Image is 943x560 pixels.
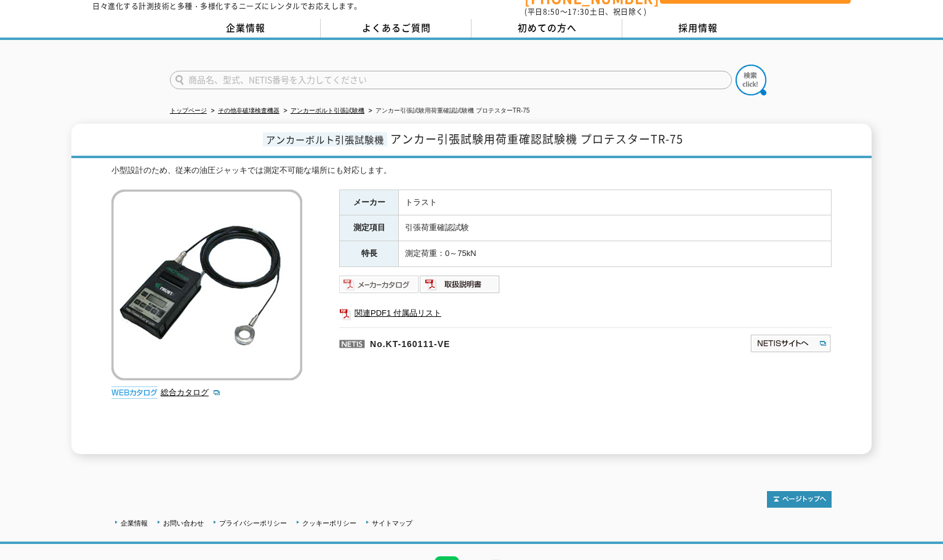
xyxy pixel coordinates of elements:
[736,65,766,95] img: btn_search.png
[366,105,530,118] li: アンカー引張試験用荷重確認試験機 プロテスターTR-75
[399,241,832,267] td: 測定荷重：0～75kN
[543,6,560,17] span: 8:50
[518,21,577,34] span: 初めての方へ
[170,71,732,89] input: 商品名、型式、NETIS番号を入力してください
[340,190,399,215] th: メーカー
[321,19,472,38] a: よくあるご質問
[111,164,832,177] div: 小型設計のため、従来の油圧ジャッキでは測定不可能な場所にも対応します。
[339,282,420,292] a: メーカーカタログ
[219,519,287,527] a: プライバシーポリシー
[390,130,683,147] span: アンカー引張試験用荷重確認試験機 プロテスターTR-75
[524,6,646,17] span: (平日 ～ 土日、祝日除く)
[170,107,207,114] a: トップページ
[568,6,590,17] span: 17:30
[92,2,362,10] p: 日々進化する計測技術と多種・多様化するニーズにレンタルでお応えします。
[339,305,832,321] a: 関連PDF1 付属品リスト
[339,274,420,294] img: メーカーカタログ
[750,334,832,353] img: NETISサイトへ
[372,519,412,527] a: サイトマップ
[121,519,148,527] a: 企業情報
[111,386,158,399] img: webカタログ
[161,388,221,397] a: 総合カタログ
[111,190,302,380] img: アンカー引張試験用荷重確認試験機 プロテスターTR-75
[163,519,204,527] a: お問い合わせ
[622,19,773,38] a: 採用情報
[399,190,832,215] td: トラスト
[263,132,387,146] span: アンカーボルト引張試験機
[399,215,832,241] td: 引張荷重確認試験
[339,327,631,357] p: No.KT-160111-VE
[170,19,321,38] a: 企業情報
[420,274,500,294] img: 取扱説明書
[472,19,622,38] a: 初めての方へ
[340,241,399,267] th: 特長
[420,282,500,292] a: 取扱説明書
[218,107,279,114] a: その他非破壊検査機器
[302,519,356,527] a: クッキーポリシー
[767,491,832,508] img: トップページへ
[340,215,399,241] th: 測定項目
[291,107,364,114] a: アンカーボルト引張試験機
